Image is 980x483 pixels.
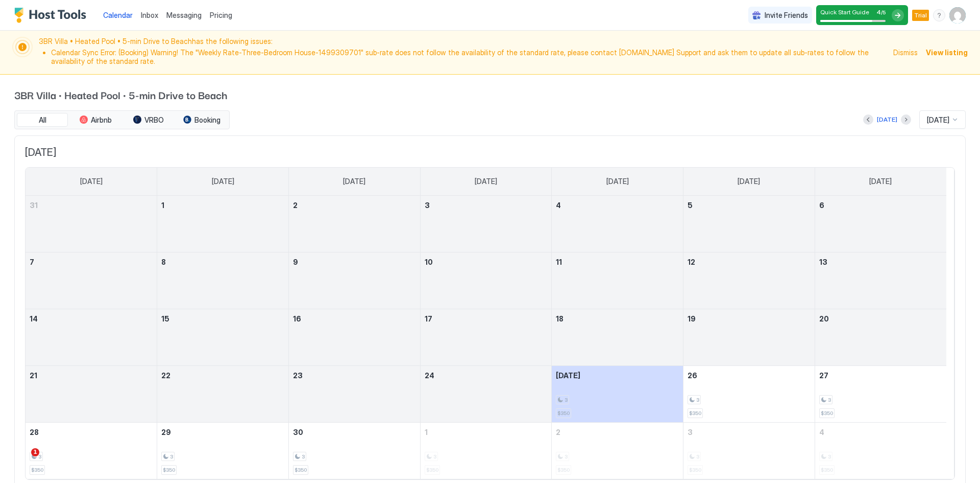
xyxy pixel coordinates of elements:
[161,314,169,323] span: 15
[869,177,892,186] span: [DATE]
[565,397,568,403] span: 3
[293,258,298,266] span: 9
[38,453,41,460] span: 3
[70,168,113,195] a: Sunday
[425,371,434,380] span: 24
[815,422,946,479] td: October 4, 2025
[39,37,887,68] span: 3BR Villa • Heated Pool • 5-min Drive to Beach has the following issues:
[80,177,103,186] span: [DATE]
[552,196,683,252] td: September 4, 2025
[859,168,902,195] a: Saturday
[51,48,887,66] li: Calendar Sync Error: (Booking) Warning! The "Weekly Rate-Three-Bedroom House-1499309701" sub-rate...
[166,10,202,20] a: Messaging
[10,448,35,473] iframe: Intercom live chat
[683,196,815,252] td: September 5, 2025
[293,201,298,210] span: 2
[295,467,307,473] span: $350
[420,196,552,252] td: September 3, 2025
[552,309,683,328] a: September 18, 2025
[31,467,43,473] span: $350
[552,422,683,479] td: October 2, 2025
[557,410,570,417] span: $350
[161,428,171,436] span: 29
[819,371,828,380] span: 27
[161,201,164,210] span: 1
[70,113,121,127] button: Airbnb
[170,453,173,460] span: 3
[288,196,420,252] td: September 2, 2025
[157,196,288,215] a: September 1, 2025
[144,116,164,125] span: VRBO
[343,177,365,186] span: [DATE]
[141,10,158,20] a: Inbox
[212,177,234,186] span: [DATE]
[26,423,157,442] a: September 28, 2025
[556,258,562,266] span: 11
[30,428,39,436] span: 28
[556,201,561,210] span: 4
[475,177,497,186] span: [DATE]
[901,114,911,125] button: Next month
[26,252,157,271] a: September 7, 2025
[606,177,629,186] span: [DATE]
[927,116,949,125] span: [DATE]
[157,196,289,252] td: September 1, 2025
[683,252,815,271] a: September 12, 2025
[683,366,815,385] a: September 26, 2025
[863,114,873,125] button: Previous month
[161,371,170,380] span: 22
[30,371,37,380] span: 21
[141,11,158,19] span: Inbox
[157,309,288,328] a: September 15, 2025
[30,314,38,323] span: 14
[157,252,288,271] a: September 8, 2025
[289,366,420,385] a: September 23, 2025
[176,113,227,127] button: Booking
[194,116,220,125] span: Booking
[421,366,552,385] a: September 24, 2025
[727,168,770,195] a: Friday
[14,8,91,23] a: Host Tools Logo
[556,428,560,436] span: 2
[202,168,244,195] a: Monday
[289,423,420,442] a: September 30, 2025
[683,196,815,215] a: September 5, 2025
[765,11,808,20] span: Invite Friends
[926,47,968,58] div: View listing
[552,252,683,271] a: September 11, 2025
[26,309,157,365] td: September 14, 2025
[17,113,68,127] button: All
[552,423,683,442] a: October 2, 2025
[552,252,683,309] td: September 11, 2025
[421,252,552,271] a: September 10, 2025
[157,252,289,309] td: September 8, 2025
[420,365,552,422] td: September 24, 2025
[425,314,432,323] span: 17
[689,410,701,417] span: $350
[30,201,38,210] span: 31
[556,314,563,323] span: 18
[556,371,580,380] span: [DATE]
[123,113,174,127] button: VRBO
[875,113,899,126] button: [DATE]
[421,196,552,215] a: September 3, 2025
[683,309,815,365] td: September 19, 2025
[464,168,507,195] a: Wednesday
[288,252,420,309] td: September 9, 2025
[893,47,918,58] span: Dismiss
[157,365,289,422] td: September 22, 2025
[820,8,869,16] span: Quick Start Guide
[738,177,760,186] span: [DATE]
[815,366,946,385] a: September 27, 2025
[166,11,202,19] span: Messaging
[688,428,693,436] span: 3
[688,314,696,323] span: 19
[828,397,831,403] span: 3
[31,448,39,456] span: 1
[552,196,683,215] a: September 4, 2025
[683,422,815,479] td: October 3, 2025
[103,11,133,19] span: Calendar
[933,9,945,21] div: menu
